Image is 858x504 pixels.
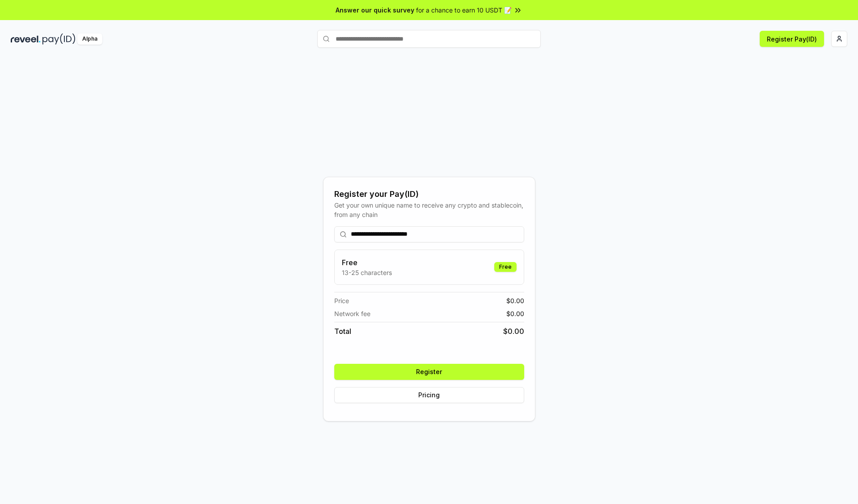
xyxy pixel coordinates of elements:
[11,33,41,45] img: reveel_dark
[77,33,102,45] div: Alpha
[342,268,392,277] p: 13-25 characters
[506,296,524,305] span: $ 0.00
[42,33,76,45] img: pay_id
[334,200,524,219] div: Get your own unique name to receive any crypto and stablecoin, from any chain
[334,188,524,200] div: Register your Pay(ID)
[503,326,524,337] span: $ 0.00
[334,387,524,403] button: Pricing
[494,262,517,272] div: Free
[334,296,349,305] span: Price
[336,5,414,15] span: Answer our quick survey
[342,257,392,268] h3: Free
[506,309,524,318] span: $ 0.00
[416,5,512,15] span: for a chance to earn 10 USDT 📝
[334,364,524,380] button: Register
[760,31,824,47] button: Register Pay(ID)
[334,309,370,318] span: Network fee
[334,326,351,337] span: Total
